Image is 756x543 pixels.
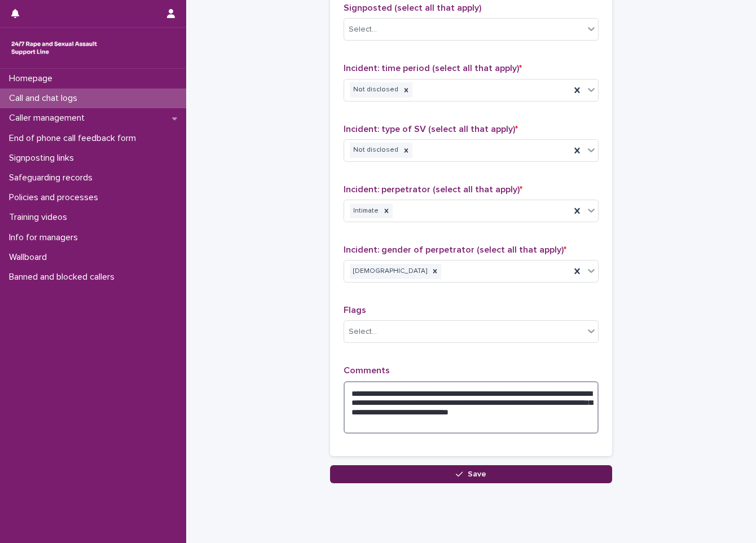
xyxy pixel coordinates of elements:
p: Training videos [5,212,76,223]
span: Comments [344,366,390,375]
div: Select... [349,24,377,36]
span: Incident: perpetrator (select all that apply) [344,185,522,194]
p: Policies and processes [5,192,107,203]
span: Signposted (select all that apply) [344,3,481,12]
p: Caller management [5,113,94,123]
span: Incident: gender of perpetrator (select all that apply) [344,245,566,254]
p: Banned and blocked callers [5,272,124,282]
button: Save [330,465,612,483]
p: Info for managers [5,232,87,243]
span: Incident: time period (select all that apply) [344,64,522,73]
p: Call and chat logs [5,93,86,104]
div: Select... [349,326,377,338]
div: Not disclosed [350,82,400,98]
p: Safeguarding records [5,173,102,183]
div: [DEMOGRAPHIC_DATA] [350,264,429,279]
p: Signposting links [5,153,83,164]
p: End of phone call feedback form [5,133,145,144]
span: Save [468,470,486,478]
p: Wallboard [5,252,56,263]
p: Homepage [5,73,61,84]
div: Not disclosed [350,143,400,158]
div: Intimate [350,204,380,219]
span: Incident: type of SV (select all that apply) [344,125,518,134]
span: Flags [344,306,366,315]
img: rhQMoQhaT3yELyF149Cw [9,37,99,59]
